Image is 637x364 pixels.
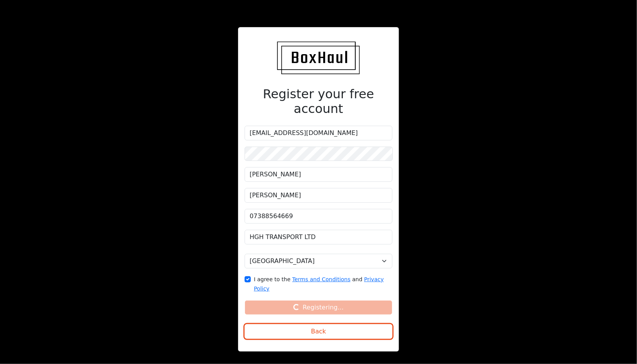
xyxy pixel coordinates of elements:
[245,230,392,244] input: Company Name
[245,329,392,336] a: Back
[292,276,351,282] a: Terms and Conditions
[245,126,392,140] input: Email
[245,188,392,203] input: Last name
[245,324,392,339] button: Back
[245,209,392,224] input: Phone Number
[277,41,360,74] img: BoxHaul
[254,276,384,292] small: I agree to the and
[254,276,384,292] a: Privacy Policy
[245,87,392,116] h2: Register your free account
[245,254,392,268] select: Select a country
[245,167,392,182] input: First Name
